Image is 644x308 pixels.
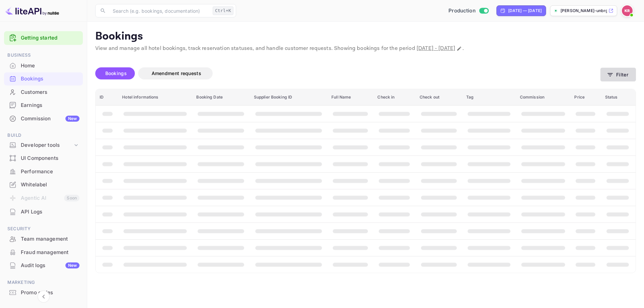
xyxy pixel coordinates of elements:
[4,259,83,272] div: Audit logsNew
[95,67,600,79] div: account-settings tabs
[65,116,79,122] div: New
[38,291,50,303] button: Collapse navigation
[4,233,83,245] a: Team management
[570,89,601,106] th: Price
[4,132,83,139] span: Build
[327,89,373,106] th: Full Name
[21,88,79,96] div: Customers
[4,246,83,258] a: Fraud management
[4,225,83,233] span: Security
[96,89,118,106] th: ID
[4,86,83,98] a: Customers
[516,89,571,106] th: Commission
[5,5,59,16] img: LiteAPI logo
[109,4,210,17] input: Search (e.g. bookings, documentation)
[4,72,83,85] a: Bookings
[4,52,83,59] span: Business
[4,286,83,299] a: Promo codes
[21,208,79,216] div: API Logs
[462,89,516,106] th: Tag
[21,235,79,243] div: Team management
[21,75,79,83] div: Bookings
[4,259,83,271] a: Audit logsNew
[4,178,83,191] div: Whitelabel
[21,141,73,149] div: Developer tools
[4,112,83,125] a: CommissionNew
[105,70,127,76] span: Bookings
[21,181,79,189] div: Whitelabel
[21,62,79,70] div: Home
[213,6,233,15] div: Ctrl+K
[152,70,201,76] span: Amendment requests
[21,249,79,256] div: Fraud management
[192,89,250,106] th: Booking Date
[21,115,79,123] div: Commission
[456,45,463,52] button: Change date range
[250,89,327,106] th: Supplier Booking ID
[4,178,83,191] a: Whitelabel
[4,152,83,165] div: UI Components
[118,89,192,106] th: Hotel informations
[4,205,83,218] a: API Logs
[601,89,636,106] th: Status
[448,7,476,15] span: Production
[4,31,83,45] div: Getting started
[4,152,83,164] a: UI Components
[4,139,83,151] div: Developer tools
[4,165,83,178] div: Performance
[4,99,83,111] a: Earnings
[417,45,455,52] span: [DATE] - [DATE]
[21,168,79,176] div: Performance
[508,8,542,14] div: [DATE] — [DATE]
[4,165,83,178] a: Performance
[4,279,83,286] span: Marketing
[622,5,633,16] img: Kobus Roux
[21,289,79,297] div: Promo codes
[65,262,79,268] div: New
[560,8,607,14] p: [PERSON_NAME]-unbrg.[PERSON_NAME]...
[21,155,79,162] div: UI Components
[373,89,415,106] th: Check in
[446,7,491,15] div: Switch to Sandbox mode
[600,68,636,81] button: Filter
[4,286,83,299] div: Promo codes
[21,102,79,109] div: Earnings
[21,34,79,42] a: Getting started
[4,59,83,72] a: Home
[4,205,83,219] div: API Logs
[416,89,462,106] th: Check out
[4,246,83,259] div: Fraud management
[4,86,83,99] div: Customers
[95,30,636,43] p: Bookings
[95,45,636,53] p: View and manage all hotel bookings, track reservation statuses, and handle customer requests. Sho...
[4,72,83,85] div: Bookings
[96,89,636,273] table: booking table
[21,262,79,269] div: Audit logs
